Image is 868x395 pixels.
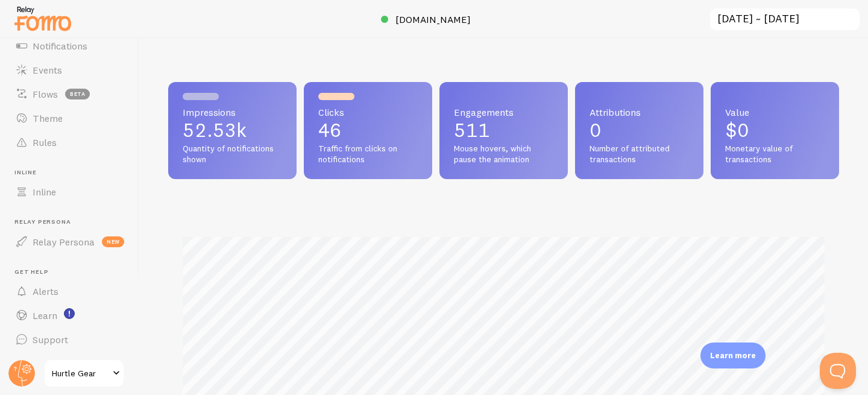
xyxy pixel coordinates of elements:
a: Theme [7,106,131,130]
span: Learn [33,309,57,321]
span: $0 [725,118,749,142]
span: Flows [33,88,58,100]
svg: <p>Watch New Feature Tutorials!</p> [64,308,75,319]
a: Learn [7,303,131,327]
span: new [102,236,124,247]
span: Number of attributed transactions [590,144,689,165]
a: Hurtle Gear [43,359,125,388]
span: Support [33,333,68,346]
a: Rules [7,130,131,154]
p: 511 [454,121,553,140]
span: Mouse hovers, which pause the animation [454,144,553,165]
a: Support [7,327,131,352]
p: Learn more [710,350,756,361]
span: beta [65,89,90,100]
span: Quantity of notifications shown [183,144,282,165]
iframe: Help Scout Beacon - Open [820,353,856,389]
span: Value [725,107,825,117]
span: Alerts [33,285,58,297]
a: Inline [7,180,131,204]
span: Rules [33,136,57,148]
span: Hurtle Gear [52,366,109,381]
span: Notifications [33,40,87,52]
img: fomo-relay-logo-orange.svg [13,3,73,34]
span: Attributions [590,107,689,117]
a: Alerts [7,279,131,303]
a: Events [7,58,131,82]
span: Clicks [318,107,418,117]
p: 46 [318,121,418,140]
p: 52.53k [183,121,282,140]
div: Learn more [700,343,766,368]
span: Events [33,64,62,76]
a: Relay Persona new [7,230,131,254]
span: Traffic from clicks on notifications [318,144,418,165]
a: Flows beta [7,82,131,106]
span: Get Help [14,268,131,276]
span: Theme [33,112,63,124]
span: Engagements [454,107,553,117]
span: Impressions [183,107,282,117]
a: Notifications [7,34,131,58]
p: 0 [590,121,689,140]
span: Relay Persona [14,218,131,226]
span: Inline [14,169,131,177]
span: Inline [33,186,56,198]
span: Relay Persona [33,236,95,248]
span: Monetary value of transactions [725,144,825,165]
